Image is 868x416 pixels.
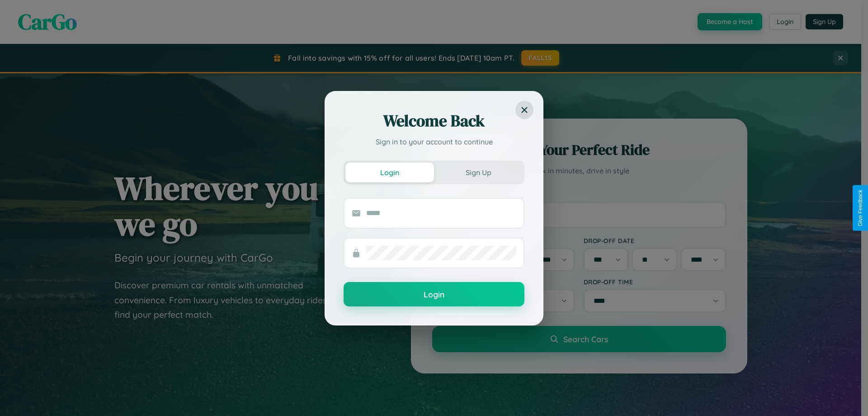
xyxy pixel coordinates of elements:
div: Give Feedback [857,190,863,226]
p: Sign in to your account to continue [344,136,524,147]
button: Login [345,163,434,182]
button: Login [344,282,524,306]
button: Sign Up [434,163,523,182]
h2: Welcome Back [344,110,524,132]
